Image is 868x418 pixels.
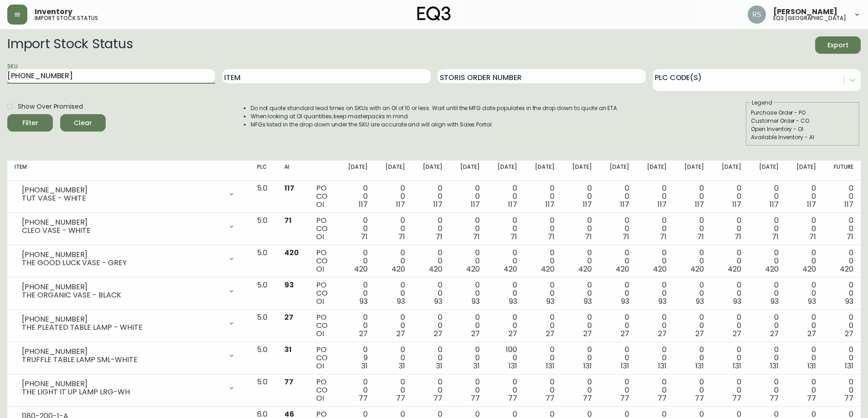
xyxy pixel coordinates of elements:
span: 117 [807,199,816,210]
span: 93 [472,296,480,307]
div: 0 0 [569,217,592,241]
h2: Import Stock Status [7,36,133,54]
div: TRUFFLE TABLE LAMP SML-WHITE [22,356,222,364]
div: 0 0 [457,281,480,306]
div: 0 0 [345,378,368,403]
span: 131 [621,361,629,371]
span: 71 [284,215,292,226]
div: Filter [22,117,38,129]
span: OI [316,199,324,210]
span: 131 [508,361,517,371]
span: 27 [695,328,704,339]
div: PO CO [316,217,330,241]
div: 0 0 [681,346,704,370]
th: [DATE] [599,161,637,181]
span: 27 [583,328,592,339]
span: 27 [658,328,667,339]
span: 93 [621,296,629,307]
span: 71 [809,232,816,242]
span: 77 [732,393,741,403]
span: 77 [583,393,592,403]
div: 0 0 [420,346,442,370]
div: 0 0 [681,184,704,209]
th: [DATE] [450,161,487,181]
span: 71 [436,232,442,242]
div: 0 0 [644,217,667,241]
span: 420 [578,264,592,274]
div: 0 0 [756,346,779,370]
span: Show Over Promised [18,102,83,111]
span: 420 [690,264,704,274]
span: 77 [844,393,853,403]
div: 0 0 [457,249,480,273]
h5: eq3 [GEOGRAPHIC_DATA] [773,15,846,21]
div: [PHONE_NUMBER]TUT VASE - WHITE [15,184,242,204]
div: 0 0 [569,346,592,370]
div: 0 0 [831,217,853,241]
span: 117 [620,199,629,210]
span: 27 [807,328,816,339]
span: 77 [359,393,368,403]
span: 27 [434,328,442,339]
div: 0 0 [606,249,629,273]
div: CLEO VASE - WHITE [22,227,222,235]
button: Clear [60,114,106,131]
th: [DATE] [487,161,524,181]
span: 420 [765,264,779,274]
span: 117 [844,199,853,210]
th: [DATE] [524,161,562,181]
div: Customer Order - CO [751,117,855,125]
div: 0 0 [494,313,517,338]
span: 93 [770,296,779,307]
span: 71 [548,232,555,242]
div: Open Inventory - OI [751,125,855,133]
div: 0 9 [345,346,368,370]
img: 8fb1f8d3fb383d4dec505d07320bdde0 [748,5,766,24]
span: 31 [436,361,442,371]
th: Future [823,161,861,181]
div: [PHONE_NUMBER]TRUFFLE TABLE LAMP SML-WHITE [15,346,242,366]
div: PO CO [316,346,330,370]
span: 77 [396,393,405,403]
div: 0 0 [457,184,480,209]
span: 77 [508,393,517,403]
div: [PHONE_NUMBER] [22,283,222,291]
span: Clear [67,117,98,129]
span: 420 [284,247,299,258]
th: [DATE] [412,161,450,181]
div: 0 0 [382,184,405,209]
span: 420 [503,264,517,274]
span: 77 [657,393,667,403]
span: 77 [284,377,293,387]
div: 0 0 [532,217,555,241]
span: 71 [660,232,667,242]
div: 0 0 [569,184,592,209]
span: 71 [772,232,779,242]
span: 77 [695,393,704,403]
div: [PHONE_NUMBER]THE LIGHT IT UP LAMP LRG-WH [15,378,242,398]
div: 0 0 [457,378,480,403]
th: [DATE] [711,161,749,181]
span: 420 [541,264,555,274]
div: 0 0 [606,217,629,241]
span: 27 [471,328,480,339]
th: [DATE] [637,161,674,181]
div: [PHONE_NUMBER] [22,380,222,388]
th: Item [7,161,250,181]
div: 0 0 [532,346,555,370]
div: PO CO [316,313,330,338]
span: 131 [770,361,779,371]
span: 420 [802,264,816,274]
span: 31 [399,361,405,371]
span: 117 [359,199,368,210]
div: 0 0 [831,281,853,306]
div: 0 0 [382,313,405,338]
div: 0 0 [457,346,480,370]
div: 0 0 [606,184,629,209]
th: [DATE] [674,161,711,181]
div: 100 0 [494,346,517,370]
div: 0 0 [494,249,517,273]
span: 27 [396,328,405,339]
div: 0 0 [681,313,704,338]
span: 117 [732,199,741,210]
